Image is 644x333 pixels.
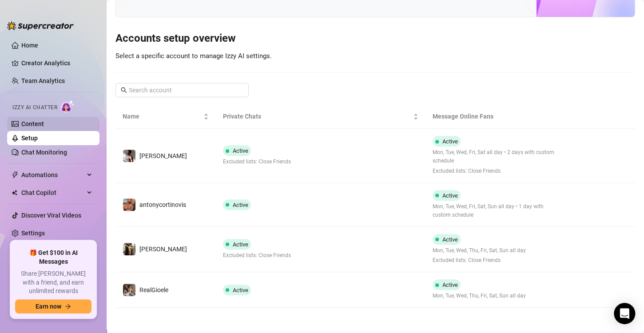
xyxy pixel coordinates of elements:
input: Search account [129,85,236,95]
span: 🎁 Get $100 in AI Messages [15,249,91,266]
span: Active [233,147,248,154]
span: Share [PERSON_NAME] with a friend, and earn unlimited rewards [15,270,91,296]
span: Mon, Tue, Wed, Fri, Sat, Sun all day • 1 day with custom schedule [433,202,558,219]
span: Earn now [36,303,61,310]
span: arrow-right [65,303,71,309]
img: RealGioele [123,284,135,296]
a: Discover Viral Videos [21,212,81,219]
span: RealGioele [139,286,168,293]
span: antonycortinovis [139,201,186,208]
img: antonycortinovis [123,198,135,211]
th: Message Online Fans [425,104,565,129]
img: Bruno [123,243,135,255]
span: Active [233,241,248,248]
a: Setup [21,135,38,142]
div: Open Intercom Messenger [614,303,635,324]
span: Mon, Tue, Wed, Thu, Fri, Sat, Sun all day [433,246,526,255]
button: Earn nowarrow-right [15,299,91,313]
span: Select a specific account to manage Izzy AI settings. [115,52,272,60]
span: Active [442,281,458,288]
a: Settings [21,230,45,237]
img: AI Chatter [61,100,75,113]
span: Private Chats [223,111,411,121]
span: Active [233,202,248,208]
img: Johnnyrichs [123,150,135,162]
span: Active [442,236,458,243]
img: logo-BBDzfeDw.svg [7,21,74,30]
span: [PERSON_NAME] [139,152,187,159]
span: Izzy AI Chatter [12,103,57,112]
span: Excluded lists: Close Friends [433,167,558,175]
span: Mon, Tue, Wed, Thu, Fri, Sat, Sun all day [433,292,526,300]
span: Active [442,138,458,145]
a: Team Analytics [21,77,65,84]
th: Name [115,104,216,129]
a: Content [21,120,44,127]
a: Chat Monitoring [21,149,67,156]
a: Home [21,42,38,49]
span: Automations [21,168,84,182]
span: Name [123,111,202,121]
span: [PERSON_NAME] [139,246,187,253]
span: Excluded lists: Close Friends [223,158,291,166]
span: Excluded lists: Close Friends [433,256,526,265]
span: search [121,87,127,93]
a: Creator Analytics [21,56,92,70]
h3: Accounts setup overview [115,32,635,46]
img: Chat Copilot [12,190,17,196]
span: Chat Copilot [21,186,84,200]
span: Active [442,192,458,199]
span: Active [233,287,248,293]
span: thunderbolt [12,171,19,178]
th: Private Chats [216,104,425,129]
span: Mon, Tue, Wed, Fri, Sat all day • 2 days with custom schedule [433,148,558,165]
span: Excluded lists: Close Friends [223,251,291,260]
